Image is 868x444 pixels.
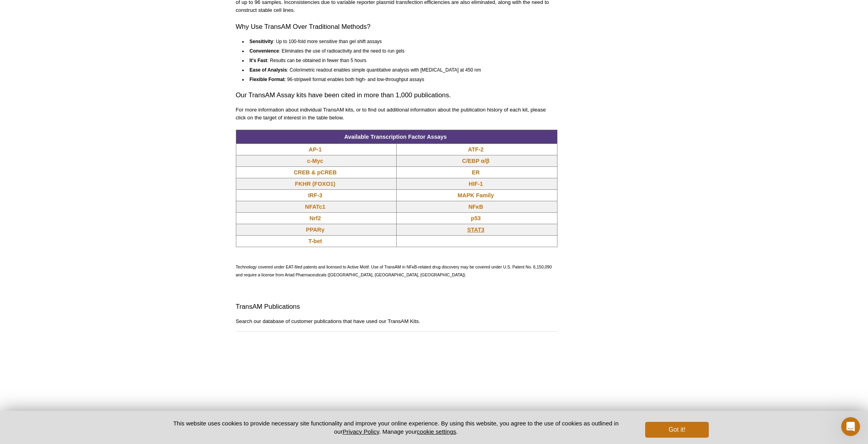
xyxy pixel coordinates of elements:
a: AP-1 [309,145,322,153]
a: ATF-2 [468,145,484,153]
h2: TransAM Publications [236,302,557,312]
a: ER [472,168,480,176]
strong: Sensitivity [250,39,273,44]
a: STAT3 [467,226,484,234]
a: T-bet [309,237,322,245]
a: HIF-1 [469,180,483,188]
p: This website uses cookies to provide necessary site functionality and improve your online experie... [160,419,633,436]
a: CREB & pCREB [294,168,337,176]
a: NFATc1 [305,203,325,211]
iframe: Intercom live chat [841,417,860,436]
a: NFκB [468,203,483,211]
a: PPARγ [306,226,324,234]
h2: Why Use TransAM Over Traditional Methods? [236,22,557,32]
li: : Colorimetric readout enables simple quantitative analysis with [MEDICAL_DATA] at 450 nm [248,64,550,74]
li: : Up to 100-fold more sensitive than gel shift assays [248,38,550,45]
strong: Ease of Analysis [250,67,287,73]
h3: Our TransAM Assay kits have been cited in more than 1,000 publications. [236,91,557,100]
button: Got it! [645,422,708,438]
button: cookie settings [417,428,456,435]
a: Privacy Policy [343,428,379,435]
a: c-Myc [307,157,323,165]
p: Search our database of customer publications that have used our TransAM Kits. [236,317,557,325]
strong: Flexible Format [250,77,285,82]
a: p53 [471,214,481,222]
a: Nrf2 [309,214,321,222]
a: FKHR (FOXO1) [295,180,335,188]
li: : 96-stripwell format enables both high- and low-throughput assays [248,74,550,83]
strong: It's Fast [250,58,267,63]
strong: Convenience [250,48,279,54]
a: MAPK Family [458,191,494,199]
p: For more information about individual TransAM kits, or to find out additional information about t... [236,106,557,122]
span: Available Transcription Factor Assays [344,134,447,140]
li: : Eliminates the use of radioactivity and the need to run gels [248,45,550,55]
span: Technology covered under EAT-filed patents and licensed to Active Motif. Use of TransAM in NFκB-r... [236,265,552,277]
a: C/EBP α/β [462,157,490,165]
a: IRF-3 [308,191,322,199]
li: : Results can be obtained in fewer than 5 hours [248,55,550,64]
